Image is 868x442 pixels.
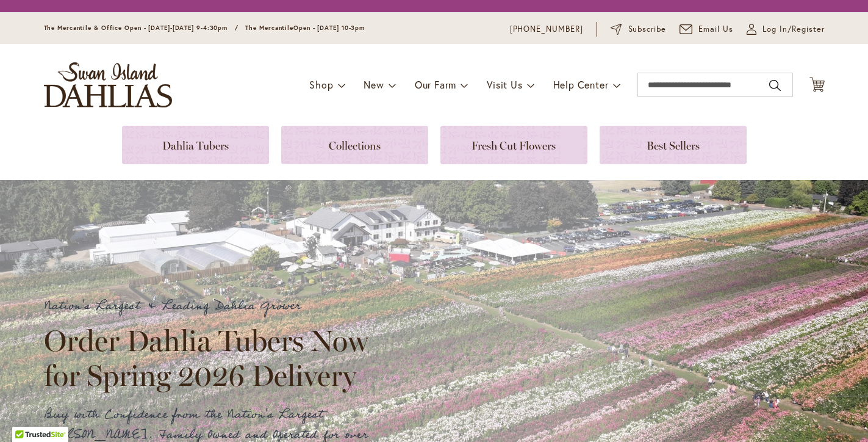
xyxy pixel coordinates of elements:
p: Nation's Largest & Leading Dahlia Grower [44,296,379,316]
span: Visit Us [487,78,522,91]
a: [PHONE_NUMBER] [510,23,584,35]
span: Email Us [698,23,733,35]
a: store logo [44,62,172,107]
h2: Order Dahlia Tubers Now for Spring 2026 Delivery [44,324,379,392]
a: Log In/Register [747,23,825,35]
span: New [364,78,384,91]
a: Subscribe [611,23,666,35]
a: Email Us [680,23,733,35]
span: Help Center [553,78,609,91]
span: Subscribe [628,23,667,35]
span: Log In/Register [762,23,825,35]
span: Open - [DATE] 10-3pm [293,24,365,32]
span: Our Farm [415,78,456,91]
span: The Mercantile & Office Open - [DATE]-[DATE] 9-4:30pm / The Mercantile [44,24,294,32]
span: Shop [309,78,333,91]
